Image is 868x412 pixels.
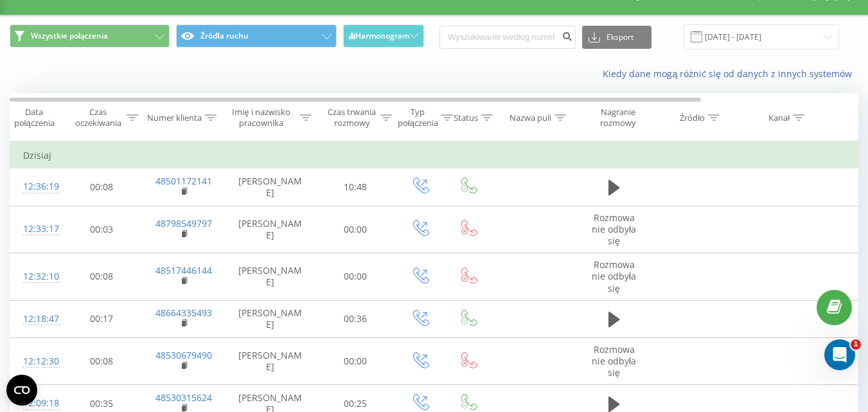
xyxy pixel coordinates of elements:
td: 00:36 [315,300,396,337]
div: Nagranie rozmowy [587,107,649,129]
div: Status [454,112,478,123]
span: Harmonogram [355,31,409,40]
button: Harmonogram [343,24,425,48]
button: Wszystkie połączenia [10,24,170,48]
a: Kiedy dane mogą różnić się od danych z innych systemów [603,67,858,80]
button: Eksport [582,26,651,49]
a: 48501172141 [155,175,212,187]
button: Źródła ruchu [176,24,336,48]
div: Data połączenia [10,107,58,129]
span: Rozmowa nie odbyła się [592,258,636,294]
td: 00:08 [62,337,142,385]
td: 00:08 [62,168,142,206]
iframe: Intercom live chat [824,339,855,370]
div: Nazwa puli [509,112,551,123]
span: Rozmowa nie odbyła się [592,211,636,247]
td: 00:00 [315,206,396,253]
td: 00:00 [315,253,396,301]
td: 00:17 [62,300,142,337]
td: [PERSON_NAME] [226,206,315,253]
div: Czas oczekiwania [73,107,123,129]
div: Kanał [768,112,790,123]
div: Imię i nazwisko pracownika [226,107,297,129]
td: [PERSON_NAME] [226,337,315,385]
span: Rozmowa nie odbyła się [592,343,636,379]
div: 12:33:17 [23,217,49,242]
div: Czas trwania rozmowy [326,107,377,129]
td: 10:48 [315,168,396,206]
a: 48530315624 [155,391,212,404]
td: [PERSON_NAME] [226,300,315,337]
div: 12:12:30 [23,349,49,374]
div: Numer klienta [147,112,202,123]
div: Typ połączenia [398,107,438,129]
td: [PERSON_NAME] [226,168,315,206]
div: Źródło [680,112,705,123]
td: [PERSON_NAME] [226,253,315,301]
span: Wszystkie połączenia [31,31,108,41]
button: Open CMP widget [6,375,37,406]
input: Wyszukiwanie według numeru [439,26,576,49]
td: 00:00 [315,337,396,385]
span: 1 [851,339,861,350]
a: 48798549797 [155,217,212,229]
a: 48517446144 [155,264,212,276]
a: 48664335493 [155,307,212,319]
td: 00:08 [62,253,142,301]
a: 48530679490 [155,349,212,361]
div: 12:36:19 [23,174,49,199]
div: 12:18:47 [23,307,49,332]
div: 12:32:10 [23,264,49,289]
td: 00:03 [62,206,142,253]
